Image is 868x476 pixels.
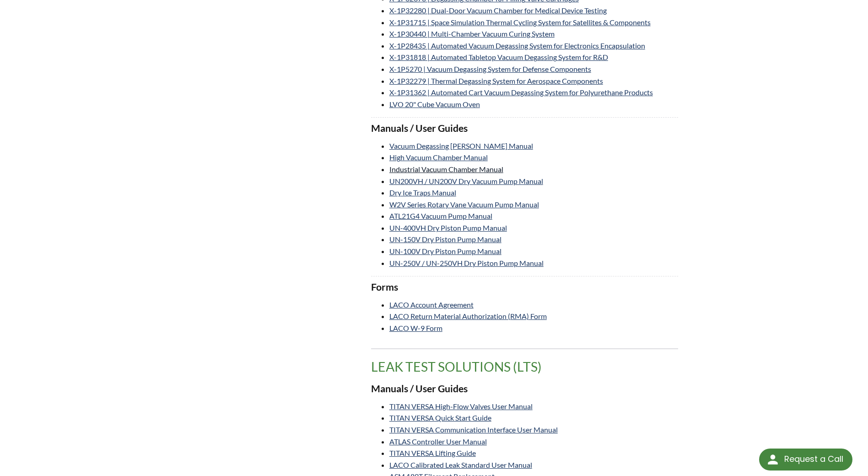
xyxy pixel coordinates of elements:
a: X-1P31818 | Automated Tabletop Vacuum Degassing System for R&D [389,53,608,61]
img: round button [766,452,780,467]
a: LACO W-9 Form [389,324,442,332]
a: X-1P5270 | Vacuum Degassing System for Defense Components [389,65,591,73]
div: Request a Call [784,449,843,470]
h3: Forms [371,281,678,294]
a: TITAN VERSA High-Flow Valves User Manual [389,402,533,411]
a: Dry Ice Traps Manual [389,188,456,197]
a: TITAN VERSA Communication Interface User Manual [389,425,558,434]
a: X-1P28435 | Automated Vacuum Degassing System for Electronics Encapsulation [389,41,645,50]
a: LACO Return Material Authorization (RMA) Form [389,312,547,320]
a: LACO Account Agreement [389,300,474,309]
a: LACO Calibrated Leak Standard User Manual [389,460,532,469]
a: UN-100V Dry Piston Pump Manual [389,247,501,255]
a: UN200VH / UN200V Dry Vacuum Pump Manual [389,177,543,185]
a: High Vacuum Chamber Manual [389,153,488,162]
a: LVO 20" Cube Vacuum Oven [389,100,480,108]
a: TITAN VERSA Quick Start Guide [389,413,491,422]
a: X-1P31715 | Space Simulation Thermal Cycling System for Satellites & Components [389,18,651,27]
a: X-1P32280 | Dual-Door Vacuum Chamber for Medical Device Testing [389,6,607,15]
a: TITAN VERSA Lifting Guide [389,449,476,457]
a: ATL21G4 Vacuum Pump Manual [389,211,492,220]
div: Request a Call [759,449,852,471]
a: ATLAS Controller User Manual [389,437,487,446]
a: Vacuum Degassing [PERSON_NAME] Manual [389,141,533,150]
a: X-1P32279 | Thermal Degassing System for Aerospace Components [389,76,603,85]
h3: Manuals / User Guides [371,122,678,135]
a: Industrial Vacuum Chamber Manual [389,165,503,173]
h3: Manuals / User Guides [371,383,678,395]
a: X-1P31362 | Automated Cart Vacuum Degassing System for Polyurethane Products [389,88,653,97]
a: W2V Series Rotary Vane Vacuum Pump Manual [389,200,539,209]
a: UN-150V Dry Piston Pump Manual [389,235,501,243]
span: translation missing: en.product_groups.Leak Test Solutions (LTS) [371,359,542,374]
a: X-1P30440 | Multi-Chamber Vacuum Curing System [389,29,555,38]
a: UN-400VH Dry Piston Pump Manual [389,223,507,232]
a: UN-250V / UN-250VH Dry Piston Pump Manual [389,259,544,267]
